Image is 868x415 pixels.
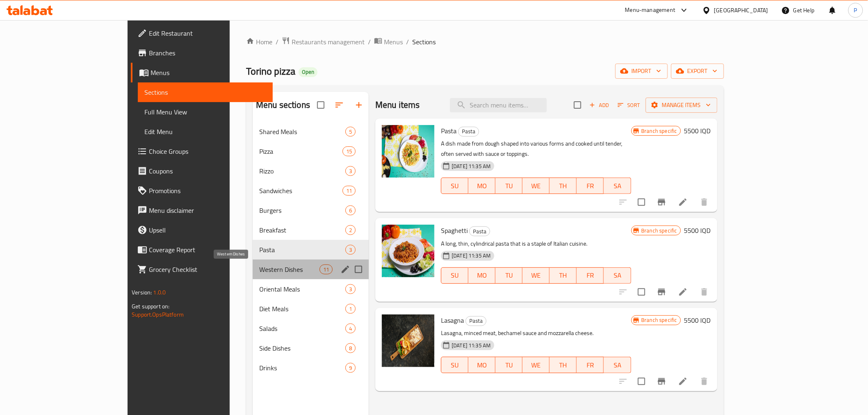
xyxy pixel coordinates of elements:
[345,127,356,137] div: items
[144,107,266,117] span: Full Menu View
[469,226,490,236] div: Pasta
[448,342,494,349] span: [DATE] 11:35 AM
[346,246,355,254] span: 3
[671,64,724,79] button: export
[276,37,279,47] li: /
[253,201,369,220] div: Burgers6
[466,316,486,326] span: Pasta
[441,125,457,137] span: Pasta
[633,373,650,390] span: Select to update
[346,285,355,293] span: 3
[580,180,601,192] span: FR
[253,161,369,181] div: Rizzo3
[253,240,369,260] div: Pasta3
[131,181,272,201] a: Promotions
[441,239,631,249] p: A long, thin, cylindrical pasta that is a staple of Italian cuisine.
[586,99,612,112] span: Add item
[553,359,573,371] span: TH
[448,162,494,170] span: [DATE] 11:35 AM
[445,359,465,371] span: SU
[320,265,333,274] div: items
[131,240,272,260] a: Coverage Report
[292,37,365,47] span: Restaurants management
[577,267,604,284] button: FR
[131,220,272,240] a: Upsell
[138,102,272,122] a: Full Menu View
[580,359,601,371] span: FR
[259,225,345,235] span: Breakfast
[149,265,266,274] span: Grocery Checklist
[458,127,479,137] div: Pasta
[678,66,717,76] span: export
[299,68,318,75] span: Open
[259,324,345,333] div: Salads
[569,96,586,114] span: Select section
[468,178,496,194] button: MO
[343,187,355,195] span: 11
[604,178,631,194] button: SA
[346,344,355,352] span: 8
[339,263,352,276] button: edit
[259,304,345,314] div: Diet Meals
[253,358,369,378] div: Drinks9
[259,205,345,215] div: Burgers
[138,122,272,141] a: Edit Menu
[441,224,468,237] span: Spaghetti
[345,343,356,353] div: items
[445,269,465,281] span: SU
[345,225,356,235] div: items
[299,67,318,77] div: Open
[384,37,403,47] span: Menus
[496,267,523,284] button: TU
[131,23,272,43] a: Edit Restaurant
[149,28,266,38] span: Edit Restaurant
[345,245,356,255] div: items
[450,98,547,112] input: search
[345,166,356,176] div: items
[149,205,266,215] span: Menu disclaimer
[652,100,711,110] span: Manage items
[329,95,349,115] span: Sort sections
[441,314,464,326] span: Lasagna
[259,284,345,294] span: Oriental Meals
[526,180,546,192] span: WE
[259,146,343,156] span: Pizza
[550,357,577,373] button: TH
[607,269,628,281] span: SA
[406,37,409,47] li: /
[346,207,355,214] span: 6
[132,301,169,312] span: Get support on:
[523,178,550,194] button: WE
[346,128,355,136] span: 5
[616,99,642,112] button: Sort
[523,357,550,373] button: WE
[374,36,403,47] a: Menus
[633,194,650,211] span: Select to update
[259,363,345,373] span: Drinks
[346,325,355,333] span: 4
[149,166,266,176] span: Coupons
[346,167,355,175] span: 3
[472,359,492,371] span: MO
[253,141,369,161] div: Pizza15
[466,316,487,326] div: Pasta
[588,100,610,110] span: Add
[346,364,355,372] span: 9
[646,98,717,113] button: Manage items
[382,315,434,367] img: Lasagna
[253,319,369,338] div: Salads4
[131,260,272,279] a: Grocery Checklist
[684,225,711,236] h6: 5500 IQD
[259,343,345,353] div: Side Dishes
[132,287,152,298] span: Version:
[441,328,631,338] p: Lasagna, minced meat, bechamel sauce and mozzarella cheese.
[345,324,356,333] div: items
[604,357,631,373] button: SA
[652,282,672,302] button: Branch-specific-item
[618,100,640,110] span: Sort
[259,166,345,176] span: Rizzo
[153,287,166,298] span: 1.0.0
[131,43,272,63] a: Branches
